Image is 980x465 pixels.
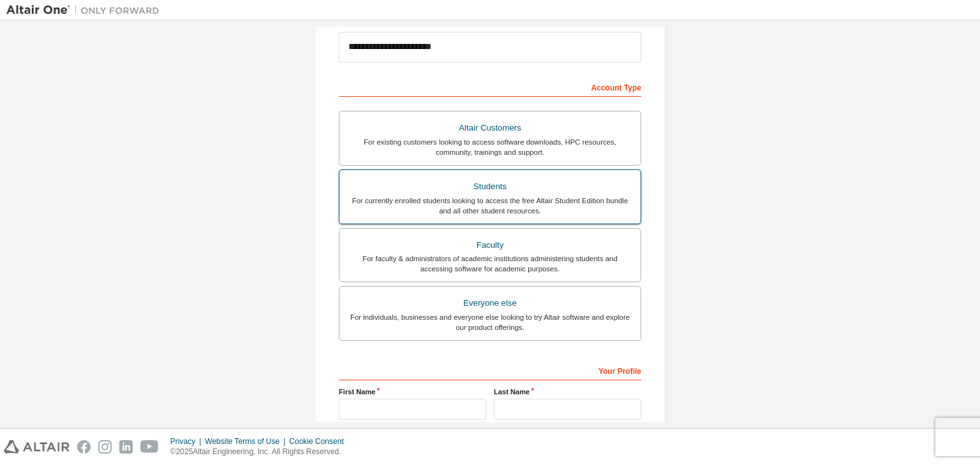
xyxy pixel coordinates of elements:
[347,196,633,216] div: For currently enrolled students looking to access the free Altair Student Edition bundle and all ...
[347,137,633,157] div: For existing customers looking to access software downloads, HPC resources, community, trainings ...
[339,387,486,397] label: First Name
[6,4,166,17] img: Altair One
[119,440,133,454] img: linkedin.svg
[347,294,633,312] div: Everyone else
[4,440,70,454] img: altair_logo.svg
[347,119,633,137] div: Altair Customers
[77,440,91,454] img: facebook.svg
[339,76,641,97] div: Account Type
[140,440,159,454] img: youtube.svg
[347,254,633,274] div: For faculty & administrators of academic institutions administering students and accessing softwa...
[170,436,205,447] div: Privacy
[347,236,633,254] div: Faculty
[289,436,351,447] div: Cookie Consent
[347,178,633,196] div: Students
[339,360,641,380] div: Your Profile
[205,436,289,447] div: Website Terms of Use
[170,447,352,457] p: © 2025 Altair Engineering, Inc. All Rights Reserved.
[494,387,641,397] label: Last Name
[347,312,633,333] div: For individuals, businesses and everyone else looking to try Altair software and explore our prod...
[98,440,112,454] img: instagram.svg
